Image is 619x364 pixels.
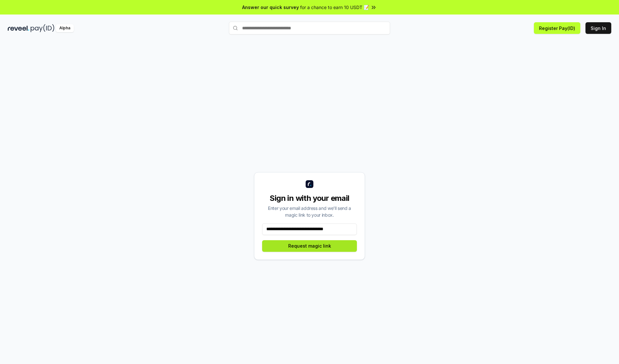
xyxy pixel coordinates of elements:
span: Answer our quick survey [242,4,299,11]
button: Request magic link [262,240,357,252]
button: Sign In [585,22,611,34]
img: reveel_dark [8,24,29,32]
div: Enter your email address and we’ll send a magic link to your inbox. [262,205,357,218]
img: pay_id [31,24,54,32]
div: Sign in with your email [262,193,357,203]
div: Alpha [56,24,74,32]
span: for a chance to earn 10 USDT 📝 [300,4,369,11]
button: Register Pay(ID) [534,22,580,34]
img: logo_small [306,180,313,188]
